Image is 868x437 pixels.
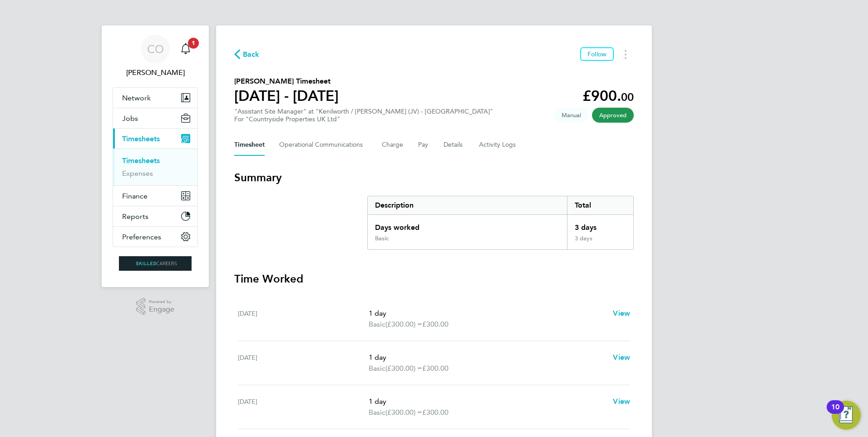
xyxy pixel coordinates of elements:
[122,134,160,143] span: Timesheets
[385,364,422,372] span: (£300.00) =
[122,169,153,178] a: Expenses
[122,192,148,200] span: Finance
[567,196,633,214] div: Total
[613,353,630,362] span: View
[422,408,449,417] span: £300.00
[238,308,369,330] div: [DATE]
[369,407,385,418] span: Basic
[122,233,161,241] span: Preferences
[147,43,164,55] span: CO
[119,256,192,271] img: skilledcareers-logo-retina.png
[613,397,630,406] span: View
[234,49,260,60] button: Back
[580,47,614,61] button: Follow
[122,156,160,165] a: Timesheets
[113,67,198,78] span: Craig O'Donovan
[368,196,567,214] div: Description
[369,308,606,319] p: 1 day
[587,50,607,58] span: Follow
[567,215,633,235] div: 3 days
[113,206,197,226] button: Reports
[422,320,449,328] span: £300.00
[238,396,369,418] div: [DATE]
[122,94,151,102] span: Network
[444,134,464,156] button: Details
[617,47,634,61] button: Timesheets Menu
[177,35,195,64] a: 1
[369,363,385,374] span: Basic
[831,407,839,419] div: 10
[613,309,630,318] span: View
[234,115,493,123] div: For "Countryside Properties UK Ltd"
[613,308,630,319] a: View
[113,186,197,206] button: Finance
[234,134,265,156] button: Timesheet
[422,364,449,372] span: £300.00
[113,149,197,185] div: Timesheets
[418,134,429,156] button: Pay
[188,38,199,49] span: 1
[122,114,138,123] span: Jobs
[613,352,630,363] a: View
[113,227,197,247] button: Preferences
[375,235,389,242] div: Basic
[149,306,174,313] span: Engage
[368,215,567,235] div: Days worked
[369,319,385,330] span: Basic
[243,49,260,60] span: Back
[385,408,422,417] span: (£300.00) =
[613,396,630,407] a: View
[369,396,606,407] p: 1 day
[385,320,422,328] span: (£300.00) =
[479,134,517,156] button: Activity Logs
[234,272,634,286] h3: Time Worked
[122,212,148,221] span: Reports
[234,76,339,87] h2: [PERSON_NAME] Timesheet
[554,108,588,123] span: This timesheet was manually created.
[113,35,198,78] a: CO[PERSON_NAME]
[238,352,369,374] div: [DATE]
[832,401,861,430] button: Open Resource Center, 10 new notifications
[113,129,197,149] button: Timesheets
[234,170,634,185] h3: Summary
[582,87,634,104] app-decimal: £900.
[567,235,633,249] div: 3 days
[136,298,175,315] a: Powered byEngage
[234,108,493,123] div: "Assistant Site Manager" at "Kenilworth / [PERSON_NAME] (JV) - [GEOGRAPHIC_DATA]"
[369,352,606,363] p: 1 day
[367,196,634,250] div: Summary
[234,87,339,105] h1: [DATE] - [DATE]
[149,298,174,306] span: Powered by
[382,134,404,156] button: Charge
[102,25,209,287] nav: Main navigation
[279,134,367,156] button: Operational Communications
[113,108,197,128] button: Jobs
[113,88,197,108] button: Network
[592,108,634,123] span: This timesheet has been approved.
[621,90,634,104] span: 00
[113,256,198,271] a: Go to home page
